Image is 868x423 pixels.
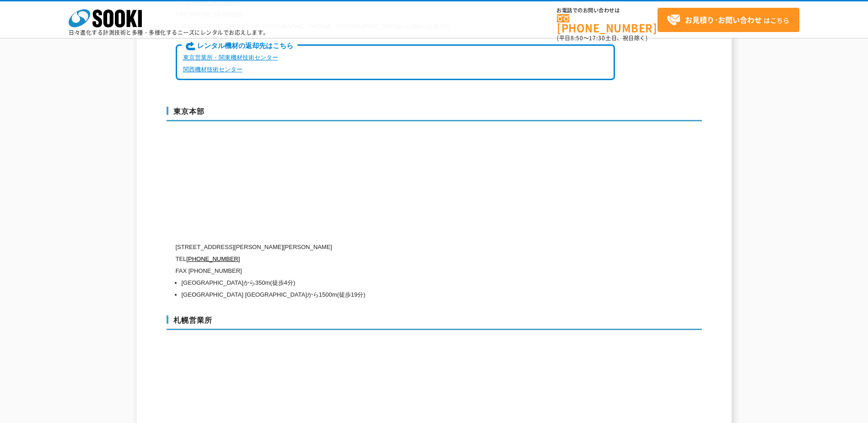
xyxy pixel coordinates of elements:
[69,30,269,35] p: 日々進化する計測技術と多種・多様化するニーズにレンタルでお応えします。
[571,34,583,42] span: 8:50
[667,13,789,27] span: はこちら
[557,14,658,33] a: [PHONE_NUMBER]
[557,8,658,13] span: お電話でのお問い合わせは
[167,315,702,330] h3: 札幌営業所
[167,107,702,121] h3: 東京本部
[182,289,615,301] li: [GEOGRAPHIC_DATA] [GEOGRAPHIC_DATA]から1500m(徒歩19分)
[176,253,615,265] p: TEL
[183,66,243,73] a: 関西機材技術センター
[176,265,615,277] p: FAX [PHONE_NUMBER]
[176,241,615,253] p: [STREET_ADDRESS][PERSON_NAME][PERSON_NAME]
[658,8,799,32] a: お見積り･お問い合わせはこちら
[182,41,297,51] span: レンタル機材の返却先はこちら
[685,14,762,25] strong: お見積り･お問い合わせ
[186,255,240,262] a: [PHONE_NUMBER]
[182,277,615,289] li: [GEOGRAPHIC_DATA]から350m(徒歩4分)
[589,34,605,42] span: 17:30
[183,54,278,61] a: 東京営業所・関東機材技術センター
[557,34,647,42] span: (平日 ～ 土日、祝日除く)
